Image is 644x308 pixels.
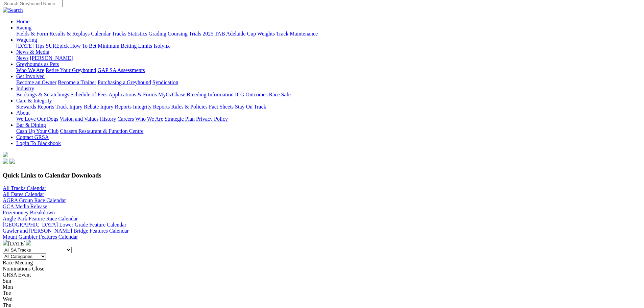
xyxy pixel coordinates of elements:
a: Results & Replays [49,31,90,37]
div: Bar & Dining [16,128,641,134]
div: Care & Integrity [16,104,641,110]
a: Get Involved [16,73,45,79]
div: Racing [16,31,641,37]
a: Breeding Information [187,92,234,97]
a: 2025 TAB Adelaide Cup [202,31,256,37]
a: Statistics [128,31,147,37]
img: chevron-right-pager-white.svg [26,240,31,245]
div: [DATE] [3,240,641,247]
h3: Quick Links to Calendar Downloads [3,172,641,179]
a: Contact GRSA [16,134,49,140]
a: [DATE] Tips [16,43,44,49]
a: Stay On Track [235,104,266,110]
a: Home [16,19,29,24]
a: Strategic Plan [165,116,195,122]
a: Bookings & Scratchings [16,92,69,97]
a: Retire Your Greyhound [46,67,96,73]
a: News & Media [16,49,49,55]
a: News [16,55,28,61]
a: GCA Media Release [3,204,47,209]
a: Angle Park Feature Race Calendar [3,216,78,221]
div: Wagering [16,43,641,49]
a: Calendar [91,31,111,37]
div: News & Media [16,55,641,61]
a: Become a Trainer [58,79,96,85]
a: Fields & Form [16,31,48,37]
div: Industry [16,92,641,98]
a: Isolynx [153,43,170,49]
a: Integrity Reports [133,104,170,110]
a: [PERSON_NAME] [30,55,73,61]
img: logo-grsa-white.png [3,152,8,157]
a: Racing [16,25,31,30]
a: Become an Owner [16,79,56,85]
a: All Tracks Calendar [3,185,46,191]
a: [GEOGRAPHIC_DATA] Lower Grade Feature Calendar [3,222,126,228]
a: Chasers Restaurant & Function Centre [60,128,143,134]
a: We Love Our Dogs [16,116,58,122]
a: Industry [16,86,34,91]
a: Track Injury Rebate [55,104,99,110]
a: Vision and Values [59,116,98,122]
a: Gawler and [PERSON_NAME] Bridge Features Calendar [3,228,129,234]
div: GRSA Event [3,272,641,278]
a: Login To Blackbook [16,140,61,146]
a: Bar & Dining [16,122,46,128]
a: Stewards Reports [16,104,54,110]
a: Tracks [112,31,126,37]
a: Greyhounds as Pets [16,61,59,67]
a: AGRA Group Race Calendar [3,197,66,203]
a: Care & Integrity [16,98,52,103]
div: Mon [3,284,641,290]
img: Search [3,7,23,13]
a: Mount Gambier Features Calendar [3,234,78,240]
a: MyOzChase [158,92,185,97]
img: chevron-left-pager-white.svg [3,240,8,245]
a: Race Safe [269,92,290,97]
a: GAP SA Assessments [98,67,145,73]
div: Get Involved [16,79,641,86]
a: Privacy Policy [196,116,228,122]
a: Purchasing a Greyhound [98,79,151,85]
a: Who We Are [135,116,163,122]
div: About [16,116,641,122]
a: Injury Reports [100,104,132,110]
a: Applications & Forms [109,92,157,97]
a: Rules & Policies [171,104,208,110]
div: Race Meeting [3,260,641,266]
a: About [16,110,30,116]
a: Syndication [152,79,178,85]
img: facebook.svg [3,159,8,164]
a: Careers [117,116,134,122]
div: Tue [3,290,641,296]
a: SUREpick [46,43,69,49]
div: Wed [3,296,641,302]
a: Wagering [16,37,37,43]
a: History [100,116,116,122]
a: Track Maintenance [276,31,318,37]
div: Sun [3,278,641,284]
a: Prizemoney Breakdown [3,210,55,215]
a: Fact Sheets [209,104,234,110]
a: How To Bet [70,43,97,49]
a: Weights [257,31,275,37]
a: Coursing [168,31,188,37]
a: Who We Are [16,67,44,73]
div: Nominations Close [3,266,641,272]
a: Grading [149,31,166,37]
div: Greyhounds as Pets [16,67,641,73]
a: Minimum Betting Limits [98,43,152,49]
a: Cash Up Your Club [16,128,58,134]
img: twitter.svg [9,159,15,164]
a: Trials [189,31,201,37]
a: All Dates Calendar [3,191,44,197]
a: ICG Outcomes [235,92,267,97]
a: Schedule of Fees [70,92,107,97]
